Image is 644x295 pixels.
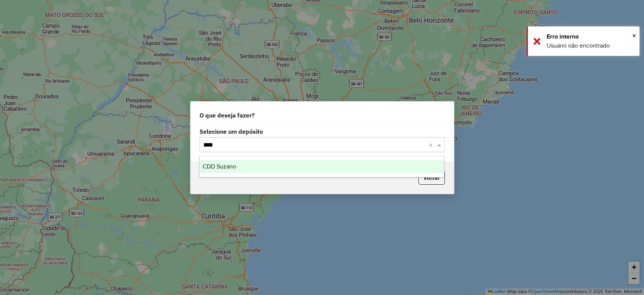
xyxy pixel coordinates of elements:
span: CDD Suzano [203,163,236,170]
span: Clear all [429,140,435,149]
span: O que deseja fazer? [200,111,255,120]
label: Selecione um depósito [200,127,445,136]
ng-dropdown-panel: Options list [199,156,444,178]
span: × [632,31,636,40]
div: Usuário não encontrado [547,41,634,50]
button: Close [632,30,636,41]
div: Erro interno [547,32,634,41]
